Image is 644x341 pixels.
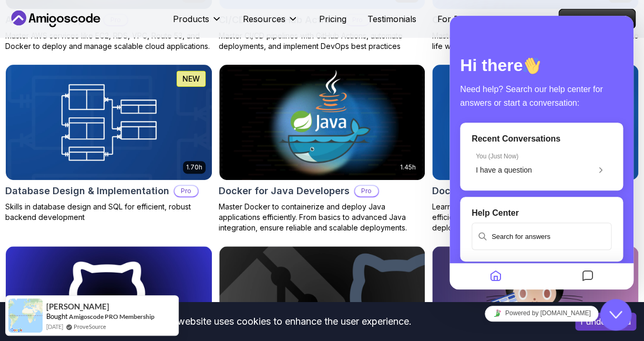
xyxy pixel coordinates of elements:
[219,64,426,233] a: Docker for Java Developers card1.45hDocker for Java DevelopersProMaster Docker to containerize an...
[5,184,169,198] h2: Database Design & Implementation
[559,9,635,28] p: Members Area
[355,186,378,196] p: Pro
[219,202,426,233] p: Master Docker to containerize and deploy Java applications efficiently. From basics to advanced J...
[219,31,426,52] p: Master CI/CD pipelines with GitHub Actions, automate deployments, and implement DevOps best pract...
[46,312,68,320] span: Bought
[219,184,350,198] h2: Docker for Java Developers
[558,9,636,29] a: Members Area
[243,13,298,34] button: Resources
[367,13,416,25] a: Testimonials
[5,64,212,223] a: Database Design & Implementation card1.70hNEWDatabase Design & ImplementationProSkills in databas...
[449,302,633,325] iframe: chat widget
[8,310,559,333] div: This website uses cookies to enhance the user experience.
[5,31,212,52] p: Master AWS services like EC2, RDS, VPC, Route 53, and Docker to deploy and manage scalable cloud ...
[432,31,639,52] p: Master the fundamentals of CSS and bring your websites to life with style and structure.
[319,13,346,25] a: Pricing
[182,74,200,84] p: NEW
[46,322,63,331] span: [DATE]
[600,299,633,330] iframe: chat widget
[175,186,198,196] p: Pro
[432,202,639,233] p: Learn Docker and containerization to enhance DevOps efficiency, streamline workflows, and improve...
[219,65,425,180] img: Docker for Java Developers card
[74,322,106,331] a: ProveSource
[6,65,212,180] img: Database Design & Implementation card
[432,64,639,233] a: Docker For Professionals card4.64hDocker For ProfessionalsProLearn Docker and containerization to...
[243,13,285,25] p: Resources
[432,184,548,198] h2: Docker For Professionals
[400,163,415,172] p: 1.45h
[449,16,633,289] iframe: chat widget
[173,13,209,25] p: Products
[186,163,202,172] p: 1.70h
[173,13,222,34] button: Products
[69,313,155,320] a: Amigoscode PRO Membership
[437,13,489,25] a: For Business
[5,202,212,223] p: Skills in database design and SQL for efficient, robust backend development
[432,65,638,180] img: Docker For Professionals card
[8,298,43,333] img: provesource social proof notification image
[46,302,109,311] span: [PERSON_NAME]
